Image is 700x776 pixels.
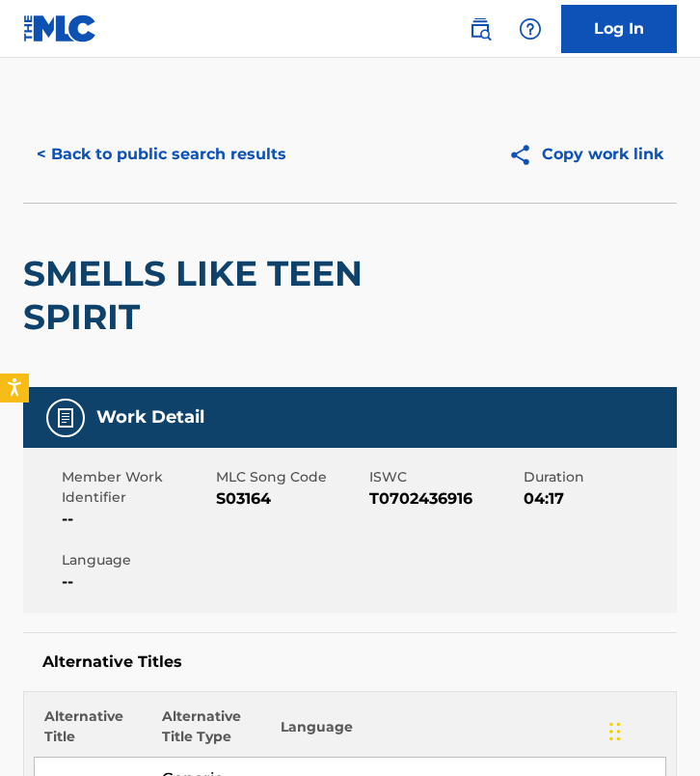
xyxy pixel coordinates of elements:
[369,467,519,487] span: ISWC
[62,467,211,508] span: Member Work Identifier
[524,467,673,487] span: Duration
[216,487,365,511] span: S03164
[62,508,211,531] span: --
[54,406,77,430] img: Work Detail
[461,10,499,48] a: Public Search
[96,406,204,429] h5: Work Detail
[519,17,542,41] img: help
[561,5,677,53] a: Log In
[511,10,550,48] div: Help
[23,14,97,42] img: MLC Logo
[604,683,700,776] iframe: Chat Widget
[271,707,665,758] th: Language
[369,487,519,511] span: T0702436916
[495,130,677,179] button: Copy work link
[23,252,416,339] h2: SMELLS LIKE TEEN SPIRIT
[62,550,211,570] span: Language
[62,570,211,594] span: --
[23,130,300,179] button: < Back to public search results
[609,703,621,761] div: Drag
[35,707,153,758] th: Alternative Title
[508,143,542,167] img: Copy work link
[152,707,271,758] th: Alternative Title Type
[469,17,492,41] img: search
[216,467,365,487] span: MLC Song Code
[42,652,658,672] h5: Alternative Titles
[524,487,673,511] span: 04:17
